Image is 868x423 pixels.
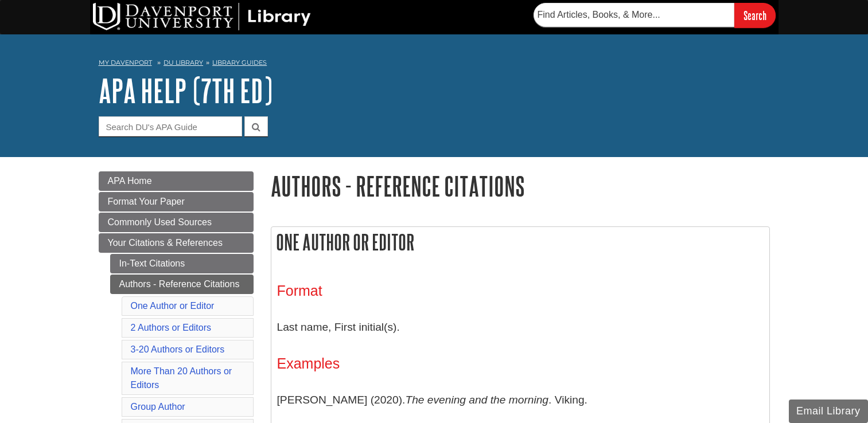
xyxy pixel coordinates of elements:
[110,275,254,294] a: Authors - Reference Citations
[99,171,254,191] a: APA Home
[108,197,185,206] span: Format Your Paper
[534,3,776,28] form: Searches DU Library's articles, books, and more
[110,254,254,273] a: In-Text Citations
[734,3,776,28] input: Search
[789,399,868,423] button: Email Library
[131,301,215,311] a: One Author or Editor
[99,55,770,73] nav: breadcrumb
[99,192,254,211] a: Format Your Paper
[99,213,254,232] a: Commonly Used Sources
[131,366,232,390] a: More Than 20 Authors or Editors
[131,402,185,412] a: Group Author
[131,323,212,332] a: 2 Authors or Editors
[277,383,764,417] p: [PERSON_NAME] (2020). . Viking.
[277,283,764,299] h3: Format
[277,311,764,344] p: Last name, First initial(s).
[212,58,267,66] a: Library Guides
[99,58,152,68] a: My Davenport
[271,227,769,257] h2: One Author or Editor
[271,171,770,201] h1: Authors - Reference Citations
[164,58,203,66] a: DU Library
[99,233,254,253] a: Your Citations & References
[93,3,311,30] img: DU Library
[534,3,734,27] input: Find Articles, Books, & More...
[99,116,242,136] input: Search DU's APA Guide
[131,344,225,354] a: 3-20 Authors or Editors
[99,73,273,108] a: APA Help (7th Ed)
[108,217,212,227] span: Commonly Used Sources
[108,176,152,186] span: APA Home
[405,394,548,406] i: The evening and the morning
[108,238,223,248] span: Your Citations & References
[277,355,764,372] h3: Examples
